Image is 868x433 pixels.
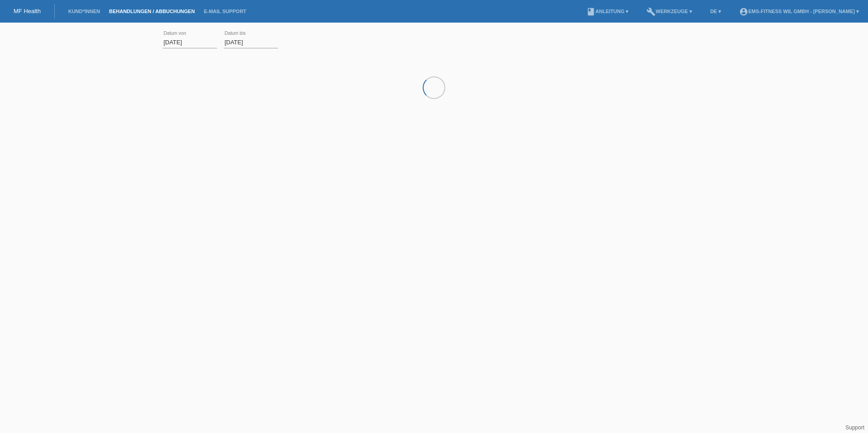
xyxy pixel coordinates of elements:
[735,9,863,14] a: account_circleEMS-Fitness Wil GmbH - [PERSON_NAME] ▾
[642,9,697,14] a: buildWerkzeuge ▾
[64,9,104,14] a: Kund*innen
[199,9,251,14] a: E-Mail Support
[845,424,864,431] a: Support
[646,7,656,16] i: build
[586,7,595,16] i: book
[582,9,633,14] a: bookAnleitung ▾
[706,9,726,14] a: DE ▾
[739,7,748,16] i: account_circle
[14,8,41,14] a: MF Health
[104,9,199,14] a: Behandlungen / Abbuchungen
